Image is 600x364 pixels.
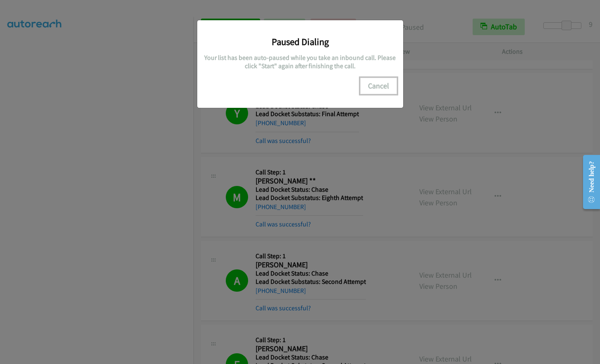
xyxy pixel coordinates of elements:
[203,54,397,70] h5: Your list has been auto-paused while you take an inbound call. Please click "Start" again after f...
[360,78,397,94] button: Cancel
[203,36,397,48] h3: Paused Dialing
[576,149,600,215] iframe: Resource Center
